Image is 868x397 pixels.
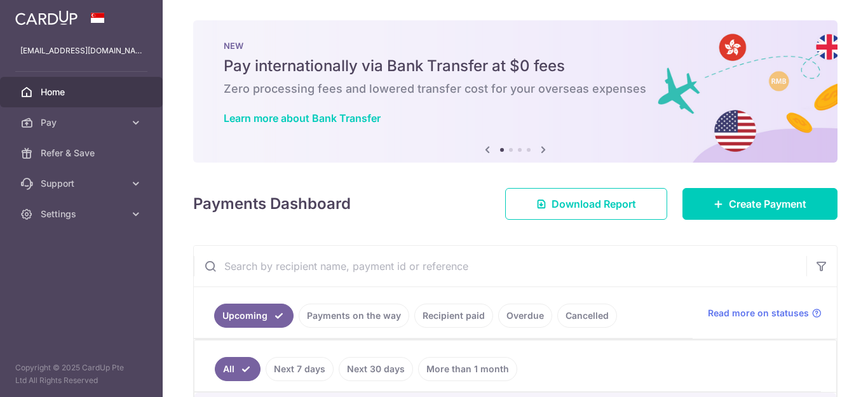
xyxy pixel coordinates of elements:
a: Next 7 days [266,357,334,381]
a: Next 30 days [339,357,413,381]
a: Read more on statuses [708,307,822,320]
a: Recipient paid [414,304,493,328]
a: Overdue [498,304,552,328]
a: Cancelled [557,304,617,328]
p: NEW [224,41,807,51]
span: Support [41,177,125,190]
span: Download Report [552,196,636,212]
a: Download Report [505,188,667,220]
a: All [215,357,261,381]
span: Read more on statuses [708,307,809,320]
a: Learn more about Bank Transfer [224,112,381,124]
h5: Pay internationally via Bank Transfer at $0 fees [224,56,807,76]
p: [EMAIL_ADDRESS][DOMAIN_NAME] [20,44,142,57]
a: Payments on the way [299,304,409,328]
span: Refer & Save [41,147,125,159]
span: Pay [41,116,125,129]
h6: Zero processing fees and lowered transfer cost for your overseas expenses [224,81,807,97]
img: Bank transfer banner [193,20,837,163]
span: Home [41,86,125,98]
input: Search by recipient name, payment id or reference [194,246,806,286]
h4: Payments Dashboard [193,192,351,215]
a: More than 1 month [418,357,517,381]
a: Create Payment [682,188,837,220]
span: Create Payment [729,196,806,212]
a: Upcoming [214,304,294,328]
span: Settings [41,208,125,220]
img: CardUp [15,10,78,25]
